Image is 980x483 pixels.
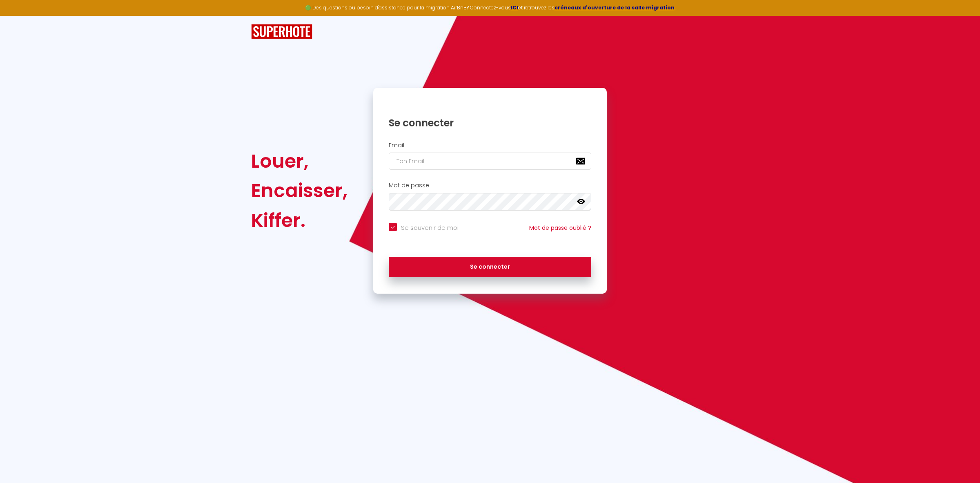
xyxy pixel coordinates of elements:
div: Kiffer. [251,206,347,235]
h2: Email [389,142,591,149]
button: Se connecter [389,257,591,277]
div: Louer, [251,146,347,176]
input: Ton Email [389,153,591,170]
img: SuperHote logo [251,24,312,39]
a: créneaux d'ouverture de la salle migration [555,4,675,11]
a: ICI [511,4,518,11]
h2: Mot de passe [389,182,591,189]
div: Encaisser, [251,176,347,205]
a: Mot de passe oublié ? [529,224,591,232]
button: Ouvrir le widget de chat LiveChat [7,3,31,28]
h1: Se connecter [389,117,591,129]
